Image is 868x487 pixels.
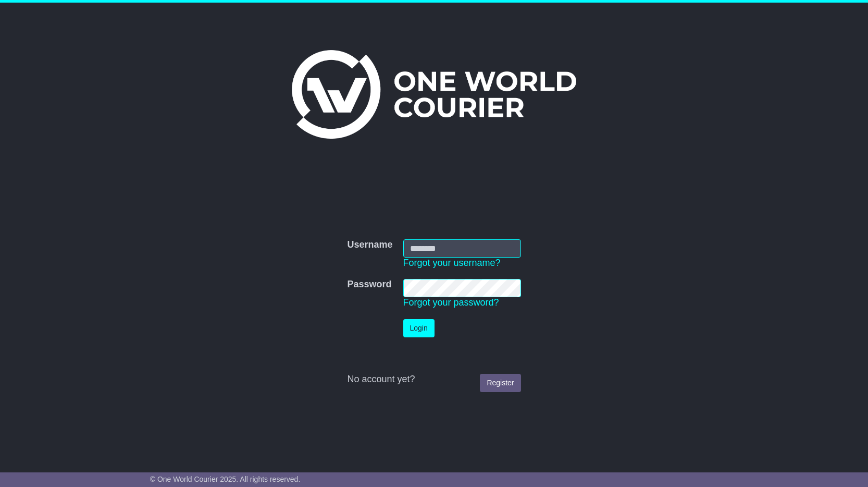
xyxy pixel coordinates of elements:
[347,279,391,290] label: Password
[292,50,576,139] img: One World
[403,319,435,337] button: Login
[347,374,520,385] div: No account yet?
[403,258,501,268] a: Forgot your username?
[347,239,392,251] label: Username
[480,374,520,392] a: Register
[150,475,301,483] span: © One World Courier 2025. All rights reserved.
[403,297,499,308] a: Forgot your password?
